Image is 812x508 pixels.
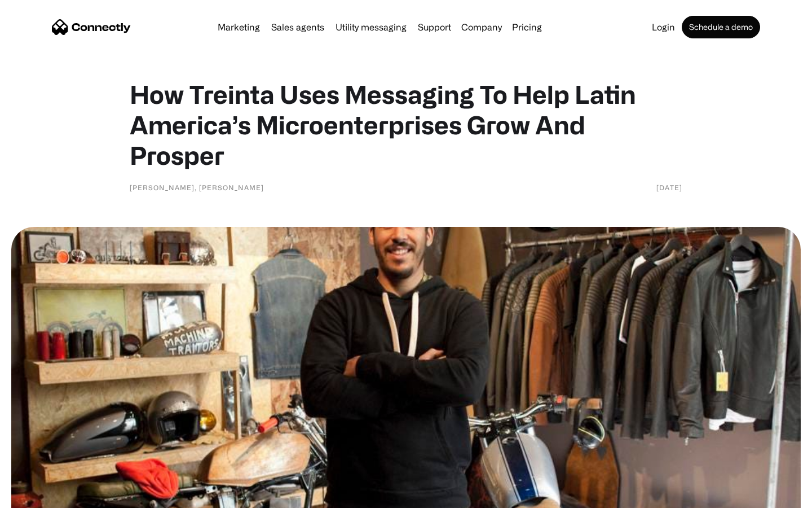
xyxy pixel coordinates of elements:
div: [PERSON_NAME], [PERSON_NAME] [130,182,264,193]
a: Pricing [507,23,546,32]
aside: Language selected: English [11,488,68,504]
div: Company [461,19,502,35]
a: Sales agents [267,23,329,32]
a: Support [413,23,456,32]
div: [DATE] [656,182,682,193]
a: Marketing [213,23,264,32]
a: Schedule a demo [682,16,760,38]
a: Utility messaging [331,23,411,32]
a: Login [647,23,679,32]
ul: Language list [23,488,68,504]
h1: How Treinta Uses Messaging To Help Latin America’s Microenterprises Grow And Prosper [130,79,682,170]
